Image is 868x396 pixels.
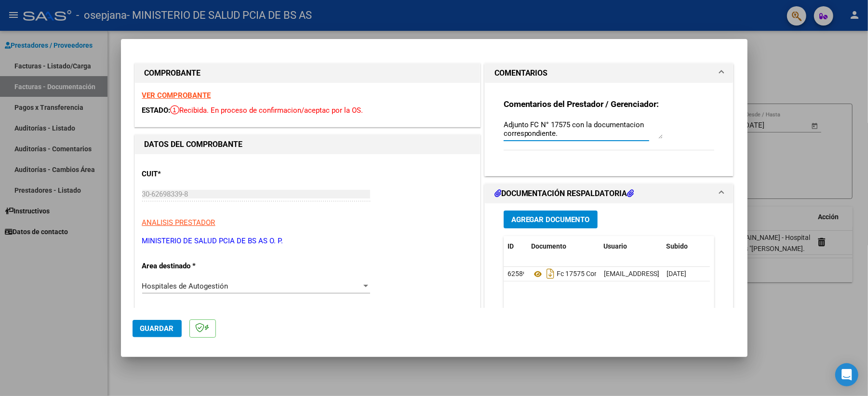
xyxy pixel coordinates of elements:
[494,188,634,199] h1: DOCUMENTACIÓN RESPALDATORIA
[142,236,473,247] p: MINISTERIO DE SALUD PCIA DE BS AS O. P.
[145,140,243,149] strong: DATOS DEL COMPROBANTE
[142,261,241,272] p: Area destinado *
[140,324,174,333] span: Guardar
[835,363,858,386] div: Open Intercom Messenger
[145,68,201,78] strong: COMPROBANTE
[604,242,628,250] span: Usuario
[142,91,211,100] a: VER COMPROBANTE
[142,106,171,115] span: ESTADO:
[528,236,600,257] datatable-header-cell: Documento
[667,242,688,250] span: Subido
[485,83,734,176] div: COMENTARIOS
[504,236,528,257] datatable-header-cell: ID
[507,242,514,250] span: ID
[600,236,663,257] datatable-header-cell: Usuario
[133,320,182,337] button: Guardar
[485,184,734,203] mat-expansion-panel-header: DOCUMENTACIÓN RESPALDATORIA
[544,266,557,281] i: Descargar documento
[504,99,659,109] strong: Comentarios del Prestador / Gerenciador:
[171,106,363,115] span: Recibida. En proceso de confirmacion/aceptac por la OS.
[511,215,590,224] span: Agregar Documento
[532,270,649,278] span: Fc 17575 Con Documentacion.
[142,169,241,180] p: CUIT
[485,64,734,83] mat-expansion-panel-header: COMENTARIOS
[532,242,567,250] span: Documento
[507,270,527,277] span: 62589
[667,270,686,277] span: [DATE]
[494,67,548,79] h1: COMENTARIOS
[504,211,598,228] button: Agregar Documento
[142,282,228,290] span: Hospitales de Autogestión
[142,218,215,227] span: ANALISIS PRESTADOR
[663,236,711,257] datatable-header-cell: Subido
